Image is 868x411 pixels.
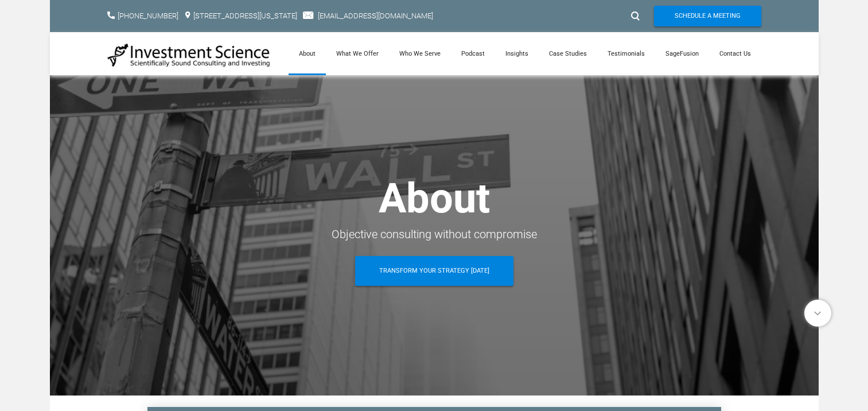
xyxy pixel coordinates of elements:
a: Contact Us [709,32,761,75]
strong: About [379,174,490,223]
a: Insights [495,32,539,75]
div: Objective consulting without compromise [107,224,761,245]
a: Testimonials [597,32,655,75]
img: Investment Science | NYC Consulting Services [107,42,271,68]
a: Case Studies [539,32,597,75]
a: SageFusion [655,32,709,75]
span: Transform Your Strategy [DATE] [379,256,489,286]
a: [EMAIL_ADDRESS][DOMAIN_NAME] [318,11,433,20]
a: [STREET_ADDRESS][US_STATE]​ [193,11,297,20]
a: Podcast [451,32,495,75]
a: What We Offer [326,32,389,75]
a: Who We Serve [389,32,451,75]
a: Schedule A Meeting [654,6,761,26]
a: [PHONE_NUMBER] [118,11,178,20]
a: About [289,32,326,75]
a: Transform Your Strategy [DATE] [355,256,513,286]
span: Schedule A Meeting [675,6,741,26]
